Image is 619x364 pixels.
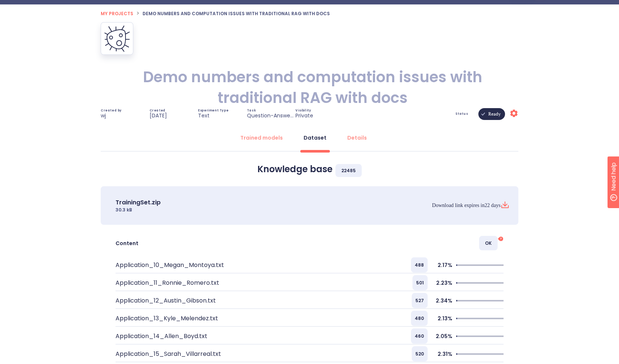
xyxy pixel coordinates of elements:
p: Text [198,112,210,119]
span: 2.31 % [438,350,452,359]
p: Download link expires in 22 days [432,202,501,209]
span: 501 [412,275,428,290]
p: 30.3 kB [116,207,132,213]
span: Created by [101,109,122,112]
span: 480 [411,311,428,326]
p: Application_12_Austin_Gibson.txt [116,296,216,305]
p: Application_11_Ronnie_Romero.txt [116,278,219,287]
div: Details [347,134,367,141]
h1: Demo numbers and computation issues with traditional RAG with docs [107,67,518,108]
span: Need help [17,2,46,11]
img: Demo numbers and computation issues with traditional RAG with docs [104,25,130,52]
p: Application_13_Kyle_Melendez.txt [116,314,218,323]
p: wj [101,112,106,119]
span: Experiment Type [198,109,228,112]
li: > [136,9,140,18]
p: Application_10_Megan_Montoya.txt [116,261,224,270]
span: 2.23 % [436,278,452,288]
p: TrainingSet.zip [116,198,161,207]
p: Question-Answering [247,112,295,119]
a: My projects [101,9,133,17]
span: 22485 [335,164,362,177]
span: Demo numbers and computation issues with traditional RAG with docs [143,10,330,17]
span: 2.34 % [436,296,452,305]
span: 2.05 % [436,332,452,341]
div: Trained models [240,134,283,141]
span: 527 [412,293,428,308]
span: 520 [412,346,428,361]
tspan: ? [500,237,502,241]
span: Visibility [295,109,311,112]
span: 460 [411,328,428,344]
p: [DATE] [150,112,167,119]
span: Created [150,109,165,112]
span: Content [116,239,138,248]
span: OK [479,236,498,250]
span: Ready [484,87,505,141]
p: Application_15_Sarah_Villarreal.txt [116,350,221,358]
span: 2.13 % [438,314,452,323]
span: 2.17 % [438,261,452,270]
span: My projects [101,10,133,17]
span: Status [455,113,468,116]
h3: Knowledge base [101,164,518,174]
p: Private [295,112,313,119]
span: Task [247,109,256,112]
span: 488 [411,257,428,273]
div: Dataset [304,134,327,141]
p: Application_14_Allen_Boyd.txt [116,332,207,341]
